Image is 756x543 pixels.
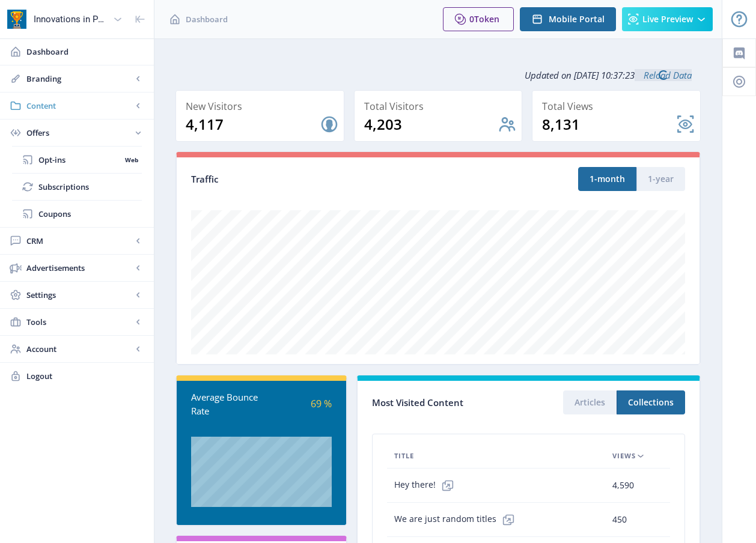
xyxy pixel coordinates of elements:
[38,154,121,166] span: Opt-ins
[12,201,142,227] a: Coupons
[578,167,636,191] button: 1-month
[26,316,132,328] span: Tools
[635,69,692,81] a: Reload Data
[612,512,627,527] span: 450
[12,147,142,173] a: Opt-insWeb
[372,393,528,412] div: Most Visited Content
[26,370,144,382] span: Logout
[636,167,685,191] button: 1-year
[191,172,438,186] div: Traffic
[12,174,142,200] a: Subscriptions
[26,127,132,139] span: Offers
[474,13,499,25] span: Token
[26,343,132,355] span: Account
[186,13,228,25] span: Dashboard
[26,235,132,247] span: CRM
[542,115,676,134] div: 8,131
[311,397,332,410] span: 69 %
[38,181,142,193] span: Subscriptions
[394,508,520,532] span: We are just random titles
[26,289,132,301] span: Settings
[622,7,713,31] button: Live Preview
[364,115,498,134] div: 4,203
[394,449,414,463] span: Title
[191,390,261,417] div: Average Bounce Rate
[7,10,26,29] img: app-icon.png
[38,208,142,220] span: Coupons
[642,14,693,24] span: Live Preview
[26,46,144,58] span: Dashboard
[612,478,634,493] span: 4,590
[34,6,108,32] div: Innovations in Pharmaceutical Technology (IPT)
[186,115,320,134] div: 4,117
[394,473,460,497] span: Hey there!
[175,60,701,90] div: Updated on [DATE] 10:37:23
[612,449,636,463] span: Views
[520,7,616,31] button: Mobile Portal
[549,14,605,24] span: Mobile Portal
[542,98,695,115] div: Total Views
[26,100,132,112] span: Content
[121,154,142,166] nb-badge: Web
[563,390,617,414] button: Articles
[186,98,339,115] div: New Visitors
[617,390,685,414] button: Collections
[364,98,517,115] div: Total Visitors
[26,262,132,274] span: Advertisements
[26,73,132,85] span: Branding
[443,7,514,31] button: 0Token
